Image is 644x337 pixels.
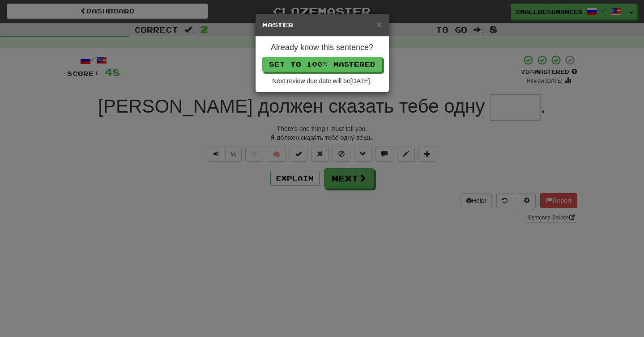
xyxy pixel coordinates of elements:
div: Next review due date will be [DATE] . [262,76,382,85]
button: Set to 100% Mastered [262,57,382,72]
h4: Already know this sentence? [262,43,382,52]
button: Close [376,20,382,29]
h5: Master [262,21,382,29]
span: × [376,19,382,29]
